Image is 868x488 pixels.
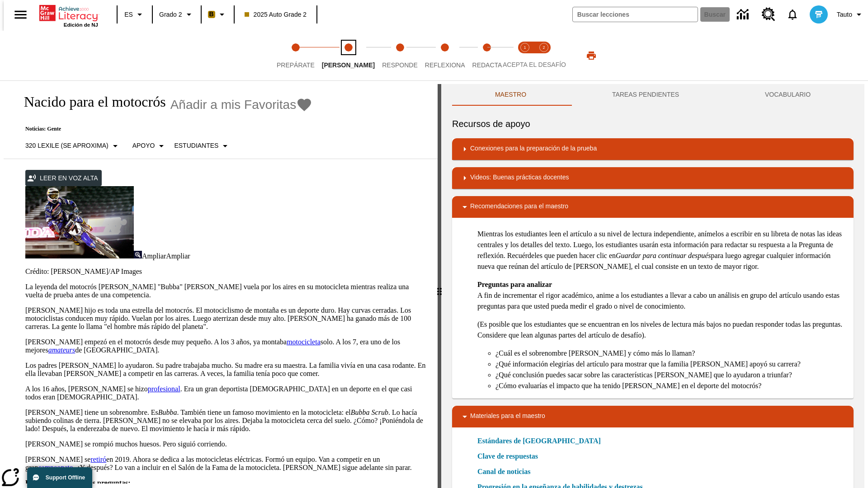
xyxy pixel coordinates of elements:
[124,10,133,19] span: ES
[287,338,321,346] a: motocicleta
[277,61,315,69] span: Prepárate
[495,370,846,380] li: ¿Qué conclusión puedes sacar sobre las características [PERSON_NAME] que lo ayudaron a triunfar?
[156,6,198,23] button: Grado: Grado 2, Elige un grado
[25,170,102,187] button: Leer en voz alta
[25,306,427,331] p: [PERSON_NAME] hijo es toda una estrella del motocrós. El motociclismo de montaña es un deporte du...
[512,31,538,80] button: Acepta el desafío lee step 1 of 2
[25,455,427,472] p: [PERSON_NAME] se en 2019. Ahora se dedica a las motocicletas eléctricas. Formó un equipo. Van a c...
[132,141,155,150] p: Apoyo
[470,411,545,422] p: Materiales para el maestro
[477,466,530,477] a: Canal de noticias, Se abrirá en una nueva ventana o pestaña
[158,408,177,416] em: Bubba
[170,97,313,113] button: Añadir a mis Favoritas - Nacido para el motocrós
[465,31,509,80] button: Redacta step 5 of 5
[25,141,108,150] p: 320 Lexile (Se aproxima)
[781,3,804,26] a: Notificaciones
[503,61,566,68] span: ACEPTA EL DESAFÍO
[804,3,833,26] button: Escoja un nuevo avatar
[477,451,538,462] a: Clave de respuestas, Se abrirá en una nueva ventana o pestaña
[375,31,425,80] button: Responde step 3 of 5
[46,474,85,481] span: Support Offline
[90,455,106,463] a: retiró
[477,279,846,312] p: A fin de incrementar el rigor académico, anime a los estudiantes a llevar a cabo un análisis en g...
[616,252,711,259] em: Guardar para continuar después
[756,2,781,27] a: Centro de recursos, Se abrirá en una pestaña nueva.
[425,61,465,69] span: Reflexiona
[322,61,375,69] span: [PERSON_NAME]
[25,283,427,299] p: La leyenda del motocrós [PERSON_NAME] "Bubba" [PERSON_NAME] vuela por los aires en su motocicleta...
[573,7,698,22] input: Buscar campo
[159,10,182,19] span: Grado 2
[477,229,846,272] p: Mientras los estudiantes leen el artículo a su nivel de lectura independiente, anímelos a escribi...
[441,84,864,488] div: activity
[810,5,828,23] img: avatar image
[38,464,73,471] a: campeonato
[7,1,34,28] button: Abrir el menú lateral
[14,126,312,132] p: Noticias: Gente
[452,406,854,427] div: Materiales para el maestro
[27,467,92,488] button: Support Offline
[833,6,868,23] button: Perfil/Configuración
[174,141,218,150] p: Estudiantes
[64,22,98,28] span: Edición de NJ
[418,31,472,80] button: Reflexiona step 4 of 5
[569,84,722,106] button: TAREAS PENDIENTES
[837,10,852,19] span: Tauto
[452,196,854,218] div: Recomendaciones para el maestro
[204,6,231,23] button: Boost El color de la clase es anaranjado claro. Cambiar el color de la clase.
[142,252,166,260] span: Ampliar
[25,440,427,448] p: [PERSON_NAME] se rompió muchos huesos. Pero siguió corriendo.
[495,380,846,391] li: ¿Cómo evaluarías el impacto que ha tenido [PERSON_NAME] en el deporte del motocrós?
[477,319,846,341] p: (Es posible que los estudiantes que se encuentran en los niveles de lectura más bajos no puedan r...
[470,173,569,183] p: Videos: Buenas prácticas docentes
[452,84,854,106] div: Instructional Panel Tabs
[22,138,124,154] button: Seleccione Lexile, 320 Lexile (Se aproxima)
[542,45,545,50] text: 2
[315,31,382,80] button: Lee step 2 of 5
[577,47,606,64] button: Imprimir
[351,408,388,416] em: Bubba Scrub
[14,94,166,110] h1: Nacido para el motocrós
[245,10,307,19] span: 2025 Auto Grade 2
[25,186,134,258] img: El corredor de motocrós James Stewart vuela por los aires en su motocicleta de montaña.
[477,436,606,446] a: Estándares de [GEOGRAPHIC_DATA]
[438,84,441,488] div: Pulsa la tecla de intro o la barra espaciadora y luego presiona las flechas de derecha e izquierd...
[477,281,552,288] strong: Preguntas para analizar
[495,359,846,370] li: ¿Qué información elegirías del artículo para mostrar que la familia [PERSON_NAME] apoyó su carrera?
[452,84,569,106] button: Maestro
[470,202,568,212] p: Recomendaciones para el maestro
[452,117,854,131] h6: Recursos de apoyo
[269,31,322,80] button: Prepárate step 1 of 5
[148,385,180,393] a: profesional
[472,61,502,69] span: Redacta
[25,338,427,354] p: [PERSON_NAME] empezó en el motocrós desde muy pequeño. A los 3 años, ya montaba solo. A los 7, er...
[452,138,854,160] div: Conexiones para la preparación de la prueba
[166,252,190,260] span: Ampliar
[470,144,597,155] p: Conexiones para la preparación de la prueba
[25,479,131,487] strong: Piensa y comenta estas preguntas:
[531,31,557,80] button: Acepta el desafío contesta step 2 of 2
[170,98,297,112] span: Añadir a mis Favoritas
[4,84,438,483] div: reading
[25,408,427,433] p: [PERSON_NAME] tiene un sobrenombre. Es . También tiene un famoso movimiento en la motocicleta: el...
[25,385,427,401] p: A los 16 años, [PERSON_NAME] se hizo . Era un gran deportista [DEMOGRAPHIC_DATA] en un deporte en...
[495,348,846,359] li: ¿Cuál es el sobrenombre [PERSON_NAME] y cómo más lo llaman?
[129,138,171,154] button: Tipo de apoyo, Apoyo
[452,167,854,189] div: Videos: Buenas prácticas docentes
[48,346,75,354] a: amateurs
[722,84,854,106] button: VOCABULARIO
[39,3,98,28] div: Portada
[25,267,427,276] p: Crédito: [PERSON_NAME]/AP Images
[524,45,526,50] text: 1
[170,138,234,154] button: Seleccionar estudiante
[134,251,142,258] img: Ampliar
[120,6,149,23] button: Lenguaje: ES, Selecciona un idioma
[25,361,427,378] p: Los padres [PERSON_NAME] lo ayudaron. Su padre trabajaba mucho. Su madre era su maestra. La famil...
[731,2,756,27] a: Centro de información
[209,9,214,20] span: B
[382,61,418,69] span: Responde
